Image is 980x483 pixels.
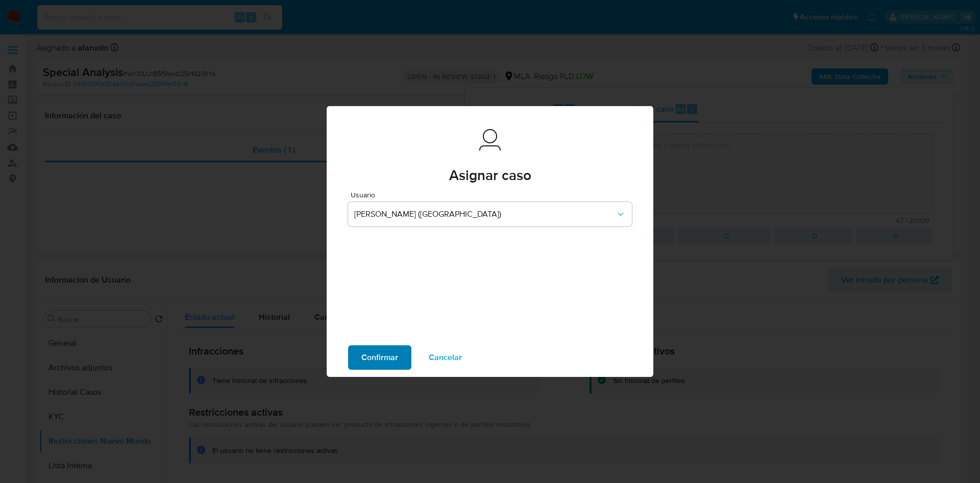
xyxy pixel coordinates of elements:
span: Cancelar [429,346,462,369]
span: Usuario [351,191,634,198]
button: Cancelar [415,345,475,370]
span: Asignar caso [449,168,531,183]
button: Confirmar [348,345,411,370]
span: Confirmar [361,346,398,369]
button: [PERSON_NAME] ([GEOGRAPHIC_DATA]) [348,202,632,226]
span: [PERSON_NAME] ([GEOGRAPHIC_DATA]) [354,209,616,219]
